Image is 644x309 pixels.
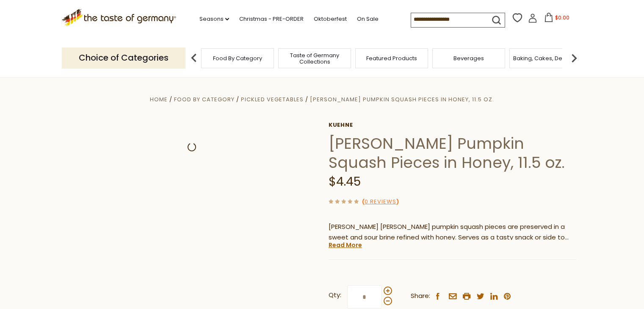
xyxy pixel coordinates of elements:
a: Kuehne [329,122,576,128]
h1: [PERSON_NAME] Pumpkin Squash Pieces in Honey, 11.5 oz. [329,134,576,172]
span: $4.45 [329,173,361,190]
a: [PERSON_NAME] Pumpkin Squash Pieces in Honey, 11.5 oz. [310,95,494,103]
input: Qty: [347,285,382,309]
span: ( ) [362,198,399,206]
a: Oktoberfest [314,14,347,24]
a: Seasons [199,14,229,24]
a: Pickled Vegetables [241,95,304,103]
a: On Sale [357,14,379,24]
img: next arrow [566,50,583,67]
a: Beverages [453,55,484,61]
p: Choice of Categories [62,47,185,68]
a: Food By Category [213,55,262,61]
p: [PERSON_NAME] [PERSON_NAME] pumpkin squash pieces are preserved in a sweet and sour brine refined... [329,222,576,243]
a: Home [150,95,168,103]
a: Baking, Cakes, Desserts [513,55,579,61]
span: $0.00 [555,14,569,21]
a: Food By Category [174,95,235,103]
a: Taste of Germany Collections [281,52,348,65]
span: Share: [411,291,430,301]
a: Christmas - PRE-ORDER [239,14,304,24]
a: 0 Reviews [365,198,396,206]
strong: Qty: [329,290,341,301]
a: Read More [329,241,362,249]
img: previous arrow [185,50,202,67]
button: $0.00 [539,13,575,25]
a: Featured Products [366,55,417,61]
